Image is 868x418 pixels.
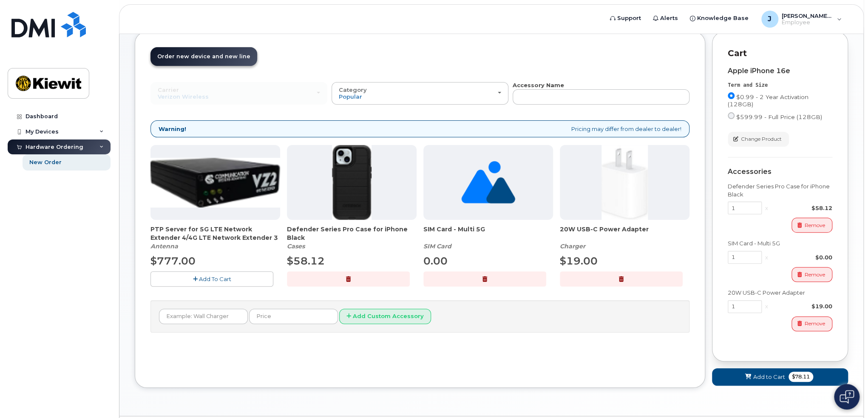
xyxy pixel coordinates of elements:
[150,120,689,138] div: Pricing may differ from dealer to dealer!
[728,92,735,99] input: $0.99 - 2 Year Activation (128GB)
[150,225,280,242] span: PTP Server for 5G LTE Network Extender 4/4G LTE Network Extender 3
[728,182,832,198] div: Defender Series Pro Case for iPhone Black
[423,225,553,242] span: SIM Card - Multi 5G
[772,302,832,310] div: $19.00
[150,242,178,250] em: Antenna
[423,225,553,250] div: SIM Card - Multi 5G
[150,255,196,267] span: $777.00
[728,82,832,89] div: Term and Size
[423,242,451,250] em: SIM Card
[287,225,417,242] span: Defender Series Pro Case for iPhone Black
[287,225,417,250] div: Defender Series Pro Case for iPhone Black
[560,242,585,250] em: Charger
[840,390,854,404] img: Open chat
[249,309,338,324] input: Price
[339,86,367,93] span: Category
[789,372,813,382] span: $78.11
[150,158,280,207] img: Casa_Sysem.png
[762,204,772,212] div: x
[791,267,832,282] button: Remove
[159,309,248,324] input: Example: Wall Charger
[772,204,832,212] div: $58.12
[423,255,448,267] span: 0.00
[728,67,832,75] div: Apple iPhone 16e
[755,11,848,28] div: Jacob.Molacek
[791,218,832,233] button: Remove
[332,145,372,220] img: defenderiphone14.png
[772,253,832,262] div: $0.00
[782,12,833,19] span: [PERSON_NAME].[PERSON_NAME]
[741,135,782,143] span: Change Product
[736,114,822,120] span: $599.99 - Full Price (128GB)
[728,289,832,297] div: 20W USB-C Power Adapter
[287,242,305,250] em: Cases
[791,316,832,331] button: Remove
[332,82,508,104] button: Category Popular
[712,368,848,386] button: Add to Cart $78.11
[768,14,772,24] span: J
[461,145,515,220] img: no_image_found-2caef05468ed5679b831cfe6fc140e25e0c280774317ffc20a367ab7fd17291e.png
[728,132,789,147] button: Change Product
[805,222,825,229] span: Remove
[560,225,689,250] div: 20W USB-C Power Adapter
[601,145,648,220] img: apple20w.jpg
[697,14,749,23] span: Knowledge Base
[684,10,755,27] a: Knowledge Base
[728,47,832,60] p: Cart
[753,373,785,381] span: Add to Cart
[159,125,186,133] strong: Warning!
[604,10,647,27] a: Support
[647,10,684,27] a: Alerts
[728,239,832,247] div: SIM Card - Multi 5G
[560,225,689,242] span: 20W USB-C Power Adapter
[805,320,825,327] span: Remove
[287,255,325,267] span: $58.12
[560,255,598,267] span: $19.00
[150,271,273,286] button: Add To Cart
[728,94,808,108] span: $0.99 - 2 Year Activation (128GB)
[157,53,250,60] span: Order new device and new line
[805,271,825,279] span: Remove
[762,302,772,310] div: x
[199,276,231,282] span: Add To Cart
[762,253,772,262] div: x
[513,82,564,88] strong: Accessory Name
[782,19,833,26] span: Employee
[728,168,832,176] div: Accessories
[150,225,280,250] div: PTP Server for 5G LTE Network Extender 4/4G LTE Network Extender 3
[660,14,678,23] span: Alerts
[728,112,735,119] input: $599.99 - Full Price (128GB)
[339,309,431,324] button: Add Custom Accessory
[617,14,641,23] span: Support
[339,93,362,100] span: Popular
